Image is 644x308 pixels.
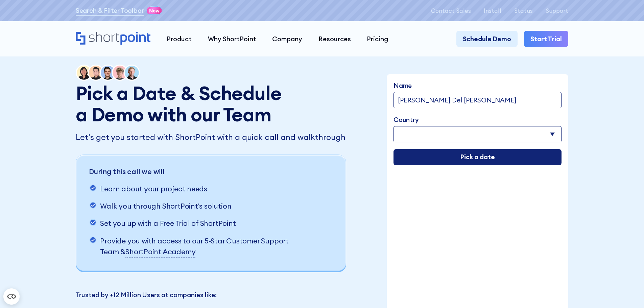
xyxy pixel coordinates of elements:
a: Resources [310,31,359,47]
label: Country [393,115,562,125]
div: Why ShortPoint [208,34,256,44]
p: Learn about your project needs [100,184,207,194]
a: Schedule Demo [456,31,518,47]
div: Pricing [367,34,388,44]
a: Status [514,7,533,14]
p: Set you up with a Free Trial of ShortPoint [100,218,236,229]
a: Pricing [359,31,397,47]
a: Install [484,7,501,14]
p: Provide you with access to our 5-Star Customer Support Team & [100,236,307,258]
iframe: Chat Widget [610,276,644,308]
a: Search & Filter Toolbar [76,6,144,16]
div: Product [167,34,192,44]
p: Let's get you started with ShortPoint with a quick call and walkthrough [76,131,348,143]
input: Pick a date [393,149,562,165]
label: Name [393,81,562,91]
p: During this call we will [89,166,307,177]
a: Contact Sales [431,7,471,14]
div: Resources [318,34,351,44]
a: Product [159,31,200,47]
a: Start Trial [524,31,568,47]
form: Demo Form [393,81,562,165]
div: Widget de chat [610,276,644,308]
p: Trusted by +12 Million Users at companies like: [76,290,348,300]
h1: Pick a Date & Schedule a Demo with our Team [76,82,288,125]
a: Support [546,7,568,14]
a: Why ShortPoint [200,31,264,47]
input: full name [393,92,562,108]
a: Home [76,32,150,46]
button: Open CMP widget [3,288,20,305]
p: Walk you through ShortPoint's solution [100,201,231,212]
div: Company [272,34,302,44]
a: Company [264,31,310,47]
a: ShortPoint Academy [125,246,195,258]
